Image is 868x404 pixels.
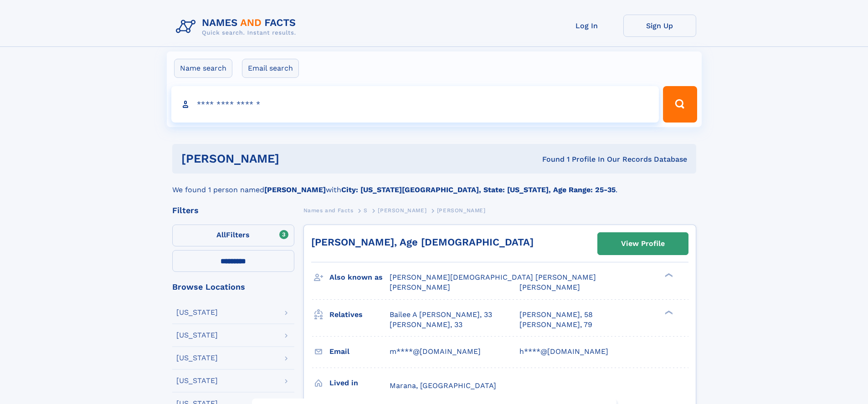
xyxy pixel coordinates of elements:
[176,309,218,316] div: [US_STATE]
[663,86,697,123] button: Search Button
[623,15,696,37] a: Sign Up
[216,230,226,239] span: All
[390,381,496,390] span: Marana, [GEOGRAPHIC_DATA]
[172,283,294,291] div: Browse Locations
[550,15,623,37] a: Log In
[311,236,534,248] a: [PERSON_NAME], Age [DEMOGRAPHIC_DATA]
[172,206,294,215] div: Filters
[390,310,492,320] a: Bailee A [PERSON_NAME], 33
[390,283,450,291] span: [PERSON_NAME]
[390,320,462,330] a: [PERSON_NAME], 33
[364,205,368,216] a: S
[663,272,673,278] div: ❯
[176,332,218,339] div: [US_STATE]
[519,310,593,320] a: [PERSON_NAME], 58
[598,233,688,255] a: View Profile
[390,273,596,281] span: [PERSON_NAME][DEMOGRAPHIC_DATA] [PERSON_NAME]
[176,377,218,384] div: [US_STATE]
[663,309,673,315] div: ❯
[171,86,659,123] input: search input
[329,375,390,391] h3: Lived in
[303,205,354,216] a: Names and Facts
[176,354,218,362] div: [US_STATE]
[172,174,696,195] div: We found 1 person named with .
[174,59,232,78] label: Name search
[329,307,390,322] h3: Relatives
[411,154,687,164] div: Found 1 Profile In Our Records Database
[621,233,665,254] div: View Profile
[341,185,616,194] b: City: [US_STATE][GEOGRAPHIC_DATA], State: [US_STATE], Age Range: 25-35
[172,225,294,246] label: Filters
[172,15,303,39] img: Logo Names and Facts
[242,59,299,78] label: Email search
[519,320,592,330] a: [PERSON_NAME], 79
[329,270,390,285] h3: Also known as
[264,185,326,194] b: [PERSON_NAME]
[437,207,486,214] span: [PERSON_NAME]
[519,283,580,291] span: [PERSON_NAME]
[378,207,426,214] span: [PERSON_NAME]
[329,344,390,359] h3: Email
[364,207,368,214] span: S
[378,205,426,216] a: [PERSON_NAME]
[181,153,411,164] h1: [PERSON_NAME]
